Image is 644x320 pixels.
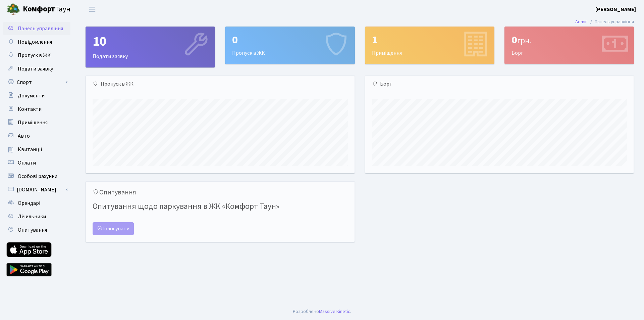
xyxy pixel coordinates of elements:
div: Подати заявку [86,27,215,67]
div: Борг [505,27,634,64]
a: Особові рахунки [3,170,70,183]
span: Пропуск в ЖК [18,52,51,59]
a: Подати заявку [3,62,70,76]
a: 1Приміщення [365,27,494,64]
span: грн. [517,35,532,47]
a: Опитування [3,223,70,237]
span: Панель управління [18,25,63,32]
a: Орендарі [3,196,70,210]
button: Переключити навігацію [84,4,101,15]
h4: Опитування щодо паркування в ЖК «Комфорт Таун» [93,199,348,214]
a: Авто [3,129,70,143]
div: . [293,308,351,315]
span: Орендарі [18,199,40,207]
a: 0Пропуск в ЖК [225,27,355,64]
a: Спорт [3,76,70,89]
div: 0 [512,34,627,46]
span: Особові рахунки [18,173,57,180]
a: Документи [3,89,70,102]
a: [DOMAIN_NAME] [3,183,70,196]
h5: Опитування [93,188,348,196]
span: Подати заявку [18,65,53,73]
span: Лічильники [18,213,46,220]
b: Комфорт [23,4,55,14]
a: Голосувати [93,222,134,235]
a: Massive Kinetic [319,308,350,315]
span: Квитанції [18,146,42,153]
li: Панель управління [588,18,634,26]
a: Контакти [3,102,70,116]
span: Опитування [18,226,47,234]
div: Пропуск в ЖК [86,76,355,92]
a: Повідомлення [3,35,70,49]
div: Приміщення [365,27,494,64]
span: Приміщення [18,119,48,126]
a: Панель управління [3,22,70,35]
a: Admin [575,18,588,25]
a: Квитанції [3,143,70,156]
span: Таун [23,4,70,15]
div: 0 [232,34,347,46]
nav: breadcrumb [565,15,644,29]
div: Пропуск в ЖК [225,27,354,64]
span: Повідомлення [18,38,52,46]
a: Оплати [3,156,70,170]
span: Контакти [18,105,42,113]
div: Борг [365,76,634,92]
a: 10Подати заявку [86,27,215,67]
span: Документи [18,92,45,99]
div: 1 [372,34,487,46]
span: Авто [18,132,30,140]
img: logo.png [7,3,20,16]
b: [PERSON_NAME] [595,6,636,13]
div: 10 [93,34,208,50]
a: Пропуск в ЖК [3,49,70,62]
a: Розроблено [293,308,319,315]
a: Лічильники [3,210,70,223]
span: Оплати [18,159,36,167]
a: [PERSON_NAME] [595,5,636,13]
a: Приміщення [3,116,70,129]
